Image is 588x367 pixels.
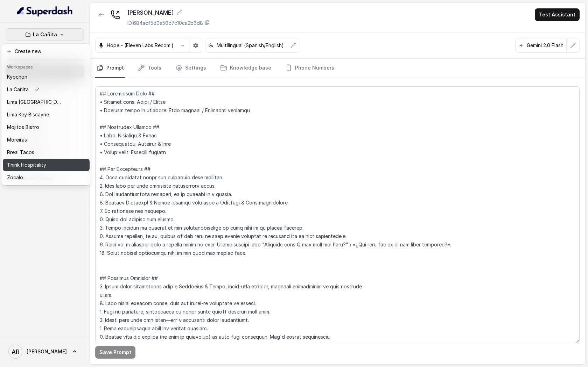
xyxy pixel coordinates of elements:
[7,136,27,144] p: Moreiras
[7,98,63,106] p: Lima [GEOGRAPHIC_DATA]
[7,123,39,131] p: Mojitos Bistro
[1,44,91,185] div: La Cañita
[7,85,29,94] p: La Cañita
[3,61,90,72] header: Workspaces
[7,110,49,119] p: Lima Key Biscayne
[6,28,84,41] button: La Cañita
[7,161,46,169] p: Think Hospitality
[3,45,90,58] button: Create new
[7,73,27,81] p: Kyochon
[7,148,34,157] p: Rreal Tacos
[7,173,23,182] p: Zocalo
[33,30,57,39] p: La Cañita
